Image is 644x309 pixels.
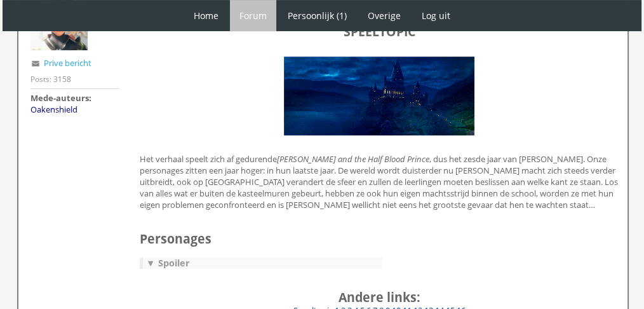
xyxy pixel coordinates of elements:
b: Personages [140,230,211,247]
div: Posts: 3158 [30,74,71,85]
span: ▼ [143,257,158,269]
div: Spoiler [143,257,382,269]
i: [PERSON_NAME] and the Half Blood Prince [277,153,429,165]
a: Prive bericht [44,57,91,69]
strong: Mede-auteurs: [30,92,91,104]
b: Andere links: [339,289,420,306]
a: Oakenshield [30,104,77,115]
img: giphy.gif [281,53,478,139]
